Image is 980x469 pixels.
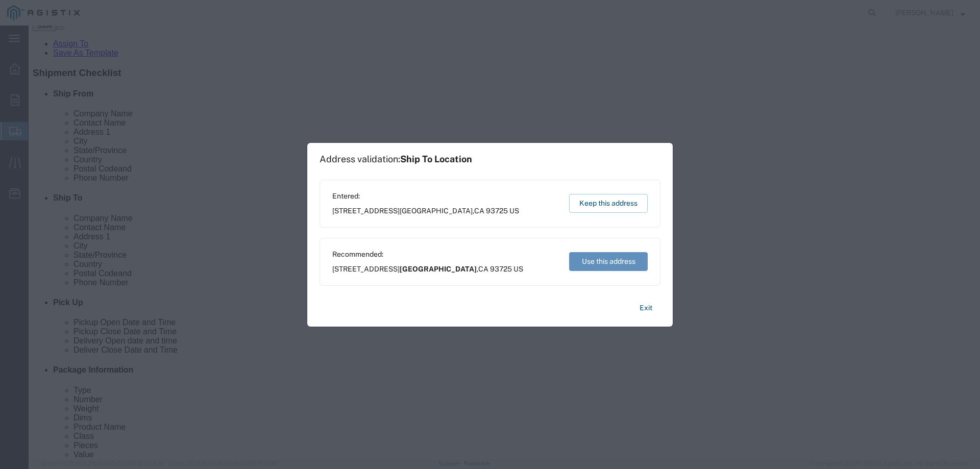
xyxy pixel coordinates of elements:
[320,154,472,165] h1: Address validation:
[400,207,473,215] span: [GEOGRAPHIC_DATA]
[631,299,660,317] button: Exit
[400,154,472,164] span: Ship To Location
[332,249,523,260] span: Recommended:
[332,264,523,275] span: [STREET_ADDRESS] ,
[478,265,488,273] span: CA
[490,265,512,273] span: 93725
[486,207,508,215] span: 93725
[513,265,523,273] span: US
[569,194,648,213] button: Keep this address
[474,207,484,215] span: CA
[569,252,648,271] button: Use this address
[332,206,519,216] span: [STREET_ADDRESS] ,
[400,265,477,273] span: [GEOGRAPHIC_DATA]
[332,191,519,202] span: Entered:
[509,207,519,215] span: US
